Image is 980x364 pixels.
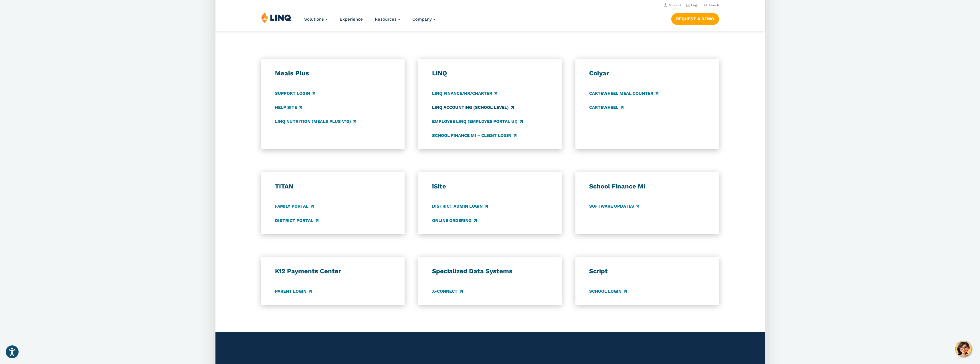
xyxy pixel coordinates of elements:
[275,217,318,224] a: District Portal
[664,3,681,7] a: Support
[340,17,363,22] a: Experience
[275,288,312,294] a: Parent Login
[589,288,627,294] a: School Login
[589,90,658,97] a: CARTEWHEEL Meal Counter
[686,3,699,7] a: Login
[589,69,705,77] h3: Colyar
[955,341,971,357] button: Hello, have a question? Let’s chat.
[589,267,705,275] h3: Script
[432,203,488,210] a: District Admin Login
[304,17,324,22] span: Solutions
[589,104,623,111] a: CARTEWHEEL
[275,118,356,125] a: LINQ Nutrition (Meals Plus v10)
[432,118,523,125] a: Employee LINQ (Employee Portal UI)
[215,2,765,8] nav: Utility Navigation
[432,90,497,97] a: LINQ Finance/HR/Charter
[412,17,435,22] a: Company
[275,267,391,275] h3: K12 Payments Center
[375,17,397,22] span: Resources
[432,217,477,224] a: Online Ordering
[589,182,705,190] h3: School Finance MI
[412,17,432,22] span: Company
[704,3,719,7] button: Open Search Bar
[275,203,314,210] a: Family Portal
[432,104,514,111] a: LINQ Accounting (school level)
[304,12,435,31] nav: Primary Navigation
[275,182,391,190] h3: TITAN
[432,267,548,275] h3: Specialized Data Systems
[432,69,548,77] h3: LINQ
[275,69,391,77] h3: Meals Plus
[708,3,719,7] span: Search
[671,13,719,25] a: Request a Demo
[671,12,719,25] nav: Button Navigation
[375,17,400,22] a: Resources
[275,90,315,97] a: Support Login
[432,288,463,294] a: X-Connect
[261,12,292,23] img: LINQ | K‑12 Software
[589,203,639,210] a: Software Updates
[275,104,302,111] a: Help Site
[432,132,516,139] a: School Finance MI – Client Login
[304,17,328,22] a: Solutions
[432,182,548,190] h3: iSite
